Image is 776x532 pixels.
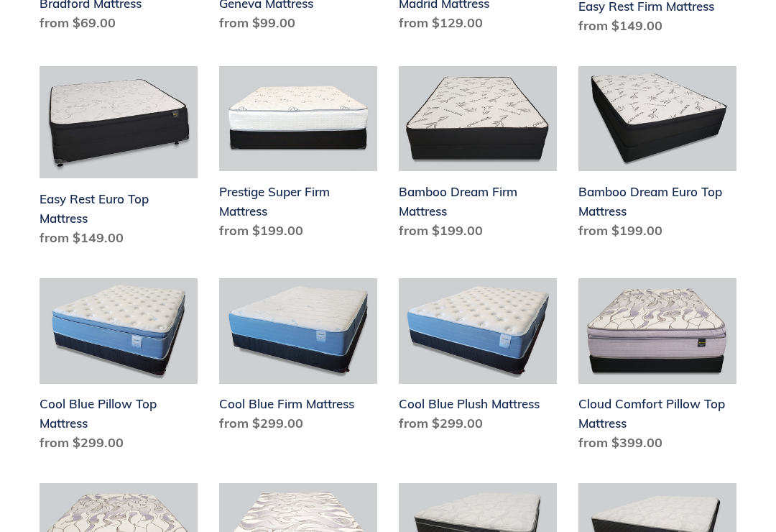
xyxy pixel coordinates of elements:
[578,66,736,247] a: Bamboo Dream Euro Top Mattress
[40,278,198,459] a: Cool Blue Pillow Top Mattress
[219,278,377,439] a: Cool Blue Firm Mattress
[399,66,557,247] a: Bamboo Dream Firm Mattress
[578,278,736,459] a: Cloud Comfort Pillow Top Mattress
[219,66,377,247] a: Prestige Super Firm Mattress
[399,278,557,439] a: Cool Blue Plush Mattress
[40,66,198,253] a: Easy Rest Euro Top Mattress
